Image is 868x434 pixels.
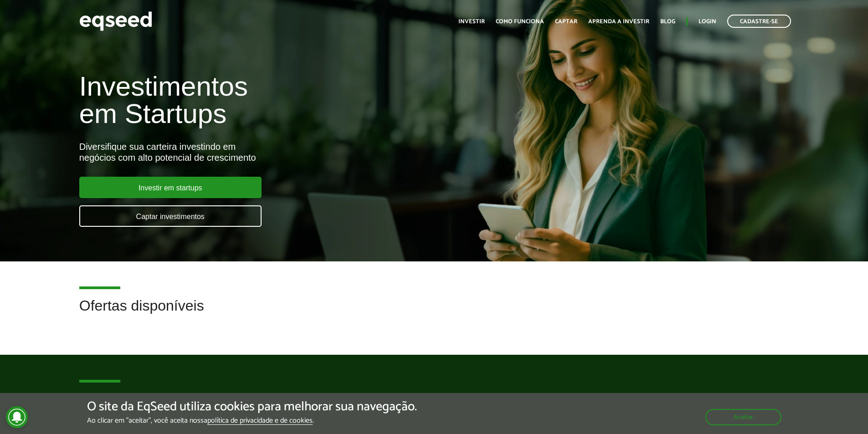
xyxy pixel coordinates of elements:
h1: Investimentos em Startups [79,73,500,128]
p: Ao clicar em "aceitar", você aceita nossa . [87,416,417,425]
a: Cadastre-se [727,15,791,28]
a: Captar [555,19,577,25]
h5: O site da EqSeed utiliza cookies para melhorar sua navegação. [87,400,417,414]
a: Blog [660,19,675,25]
h2: Por que investir pela EqSeed [79,391,789,421]
a: Aprenda a investir [588,19,649,25]
button: Aceitar [705,409,781,425]
a: Captar investimentos [79,205,262,227]
img: EqSeed [79,9,152,33]
a: Investir em startups [79,177,262,198]
h2: Ofertas disponíveis [79,298,789,327]
a: política de privacidade e de cookies [207,417,313,425]
a: Login [699,19,716,25]
div: Diversifique sua carteira investindo em negócios com alto potencial de crescimento [79,141,500,163]
a: Como funciona [496,19,544,25]
a: Investir [458,19,485,25]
